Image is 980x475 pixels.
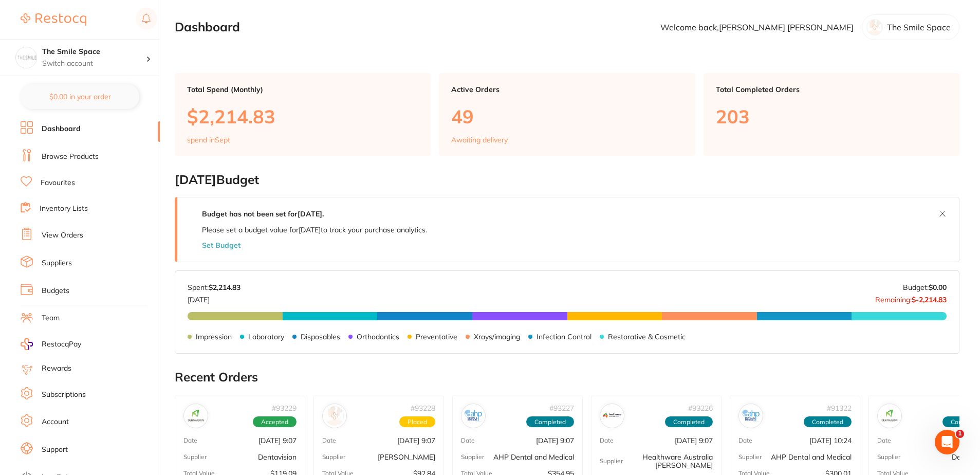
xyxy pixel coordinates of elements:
[741,406,761,426] img: AHP Dental and Medical
[16,47,36,68] img: The Smile Space
[416,333,457,341] p: Preventative
[21,84,139,109] button: $0.00 in your order
[209,283,241,292] strong: $2,214.83
[357,333,399,341] p: Orthodontics
[461,453,484,461] p: Supplier
[956,430,964,438] span: 1
[493,453,574,461] p: AHP Dental and Medical
[608,333,686,341] p: Restorative & Cosmetic
[21,338,81,350] a: RestocqPay
[325,406,344,426] img: Adam Dental
[21,8,86,31] a: Restocq Logo
[451,136,508,144] p: Awaiting delivery
[675,436,713,445] p: [DATE] 9:07
[175,20,240,34] h2: Dashboard
[602,406,622,426] img: Healthware Australia Ridley
[397,436,435,445] p: [DATE] 9:07
[877,437,891,444] p: Date
[188,291,241,304] p: [DATE]
[42,313,60,323] a: Team
[187,106,418,127] p: $2,214.83
[187,85,418,94] p: Total Spend (Monthly)
[451,106,682,127] p: 49
[877,453,900,461] p: Supplier
[42,286,69,296] a: Budgets
[474,333,520,341] p: Xrays/imaging
[272,404,297,412] p: # 93229
[688,404,713,412] p: # 93226
[887,23,951,32] p: The Smile Space
[378,453,435,461] p: [PERSON_NAME]
[935,430,959,454] iframe: Intercom live chat
[253,416,297,428] span: Accepted
[258,453,297,461] p: Dentavision
[196,333,232,341] p: Impression
[42,339,81,350] span: RestocqPay
[738,437,752,444] p: Date
[248,333,284,341] p: Laboratory
[716,106,947,127] p: 203
[322,453,345,461] p: Supplier
[526,416,574,428] span: Completed
[188,283,241,291] p: Spent:
[660,23,854,32] p: Welcome back, [PERSON_NAME] [PERSON_NAME]
[536,436,574,445] p: [DATE] 9:07
[461,437,475,444] p: Date
[439,73,695,156] a: Active Orders49Awaiting delivery
[600,458,623,465] p: Supplier
[40,204,88,214] a: Inventory Lists
[411,404,435,412] p: # 93228
[738,453,762,461] p: Supplier
[809,436,852,445] p: [DATE] 10:24
[771,453,852,461] p: AHP Dental and Medical
[175,370,959,385] h2: Recent Orders
[42,258,72,268] a: Suppliers
[600,437,614,444] p: Date
[175,73,431,156] a: Total Spend (Monthly)$2,214.83spend inSept
[42,390,86,400] a: Subscriptions
[451,85,682,94] p: Active Orders
[827,404,852,412] p: # 91322
[42,445,68,455] a: Support
[42,47,146,57] h4: The Smile Space
[704,73,959,156] a: Total Completed Orders203
[42,230,83,241] a: View Orders
[187,136,230,144] p: spend in Sept
[42,417,69,427] a: Account
[929,283,947,292] strong: $0.00
[537,333,591,341] p: Infection Control
[42,152,99,162] a: Browse Products
[258,436,297,445] p: [DATE] 9:07
[322,437,336,444] p: Date
[183,437,197,444] p: Date
[880,406,899,426] img: Dentavision
[804,416,852,428] span: Completed
[186,406,206,426] img: Dentavision
[21,13,86,26] img: Restocq Logo
[183,453,207,461] p: Supplier
[202,209,324,218] strong: Budget has not been set for [DATE] .
[464,406,483,426] img: AHP Dental and Medical
[42,363,71,374] a: Rewards
[623,453,713,469] p: Healthware Australia [PERSON_NAME]
[42,124,81,134] a: Dashboard
[903,283,947,291] p: Budget:
[202,241,241,249] button: Set Budget
[175,173,959,187] h2: [DATE] Budget
[875,291,947,304] p: Remaining:
[202,226,427,234] p: Please set a budget value for [DATE] to track your purchase analytics.
[665,416,713,428] span: Completed
[716,85,947,94] p: Total Completed Orders
[41,178,75,188] a: Favourites
[301,333,340,341] p: Disposables
[912,295,947,304] strong: $-2,214.83
[549,404,574,412] p: # 93227
[42,59,146,69] p: Switch account
[399,416,435,428] span: Placed
[21,338,33,350] img: RestocqPay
